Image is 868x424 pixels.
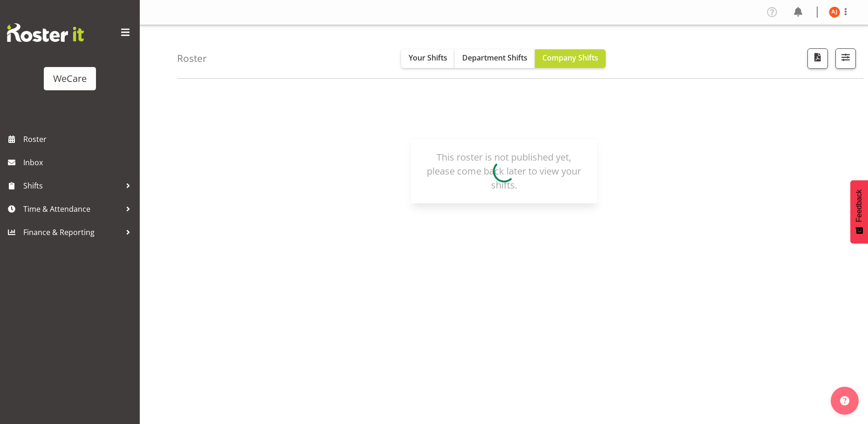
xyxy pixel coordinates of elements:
span: Shifts [23,179,121,193]
span: Finance & Reporting [23,225,121,239]
button: Company Shifts [535,49,606,68]
div: WeCare [53,72,87,86]
img: amy-johannsen10467.jpg [829,7,840,18]
span: Feedback [855,189,863,222]
span: Company Shifts [542,53,598,63]
span: Your Shifts [409,53,447,63]
span: Department Shifts [462,53,527,63]
button: Feedback - Show survey [850,180,868,243]
img: Rosterit website logo [7,23,84,42]
h4: Roster [177,53,207,64]
img: help-xxl-2.png [840,396,849,405]
button: Department Shifts [455,49,535,68]
span: Roster [23,132,135,146]
button: Filter Shifts [835,48,856,69]
span: Time & Attendance [23,202,121,216]
button: Your Shifts [401,49,455,68]
button: Download a PDF of the roster according to the set date range. [807,48,828,69]
span: Inbox [23,155,135,169]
